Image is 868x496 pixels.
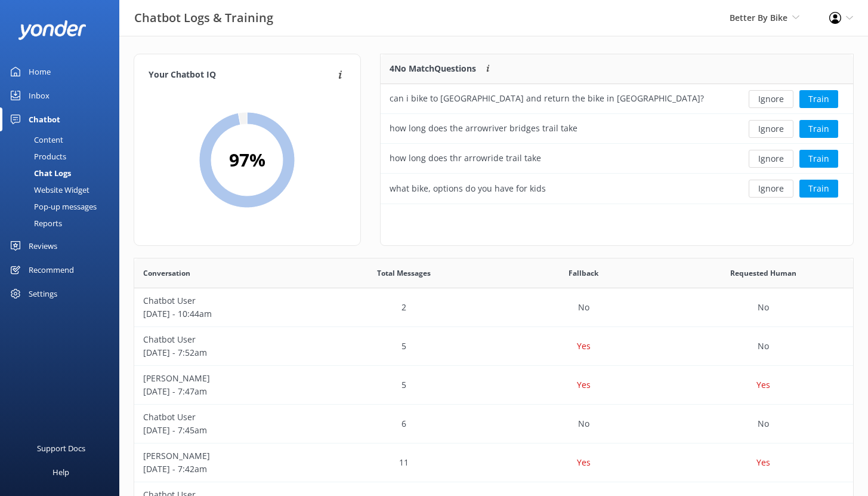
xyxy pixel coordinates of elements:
[29,282,57,306] div: Settings
[7,131,119,148] a: Content
[7,198,97,215] div: Pop-up messages
[749,150,793,168] button: Ignore
[401,378,406,392] p: 5
[18,20,87,40] img: yonder-white-logo.png
[390,62,476,75] p: 4 No Match Questions
[377,267,431,279] span: Total Messages
[7,215,62,232] div: Reports
[143,463,305,476] p: [DATE] - 7:42am
[749,120,793,138] button: Ignore
[29,84,50,107] div: Inbox
[799,180,838,198] button: Train
[390,152,541,165] div: how long does thr arrowride trail take
[799,90,838,108] button: Train
[134,405,853,443] div: row
[7,148,119,165] a: Products
[229,146,265,174] h2: 97 %
[29,60,51,84] div: Home
[143,333,305,346] p: Chatbot User
[7,148,66,165] div: Products
[52,460,69,484] div: Help
[390,122,577,135] div: how long does the arrowriver bridges trail take
[749,180,793,198] button: Ignore
[381,114,853,144] div: row
[7,165,119,181] a: Chat Logs
[381,84,853,114] div: row
[143,346,305,359] p: [DATE] - 7:52am
[401,301,406,314] p: 2
[134,8,273,27] h3: Chatbot Logs & Training
[758,340,769,353] p: No
[143,411,305,424] p: Chatbot User
[7,131,63,148] div: Content
[749,90,793,108] button: Ignore
[134,366,853,405] div: row
[577,456,591,469] p: Yes
[578,301,589,314] p: No
[143,294,305,307] p: Chatbot User
[390,182,546,195] div: what bike, options do you have for kids
[569,267,598,279] span: Fallback
[29,234,57,258] div: Reviews
[143,372,305,385] p: [PERSON_NAME]
[578,417,589,430] p: No
[381,174,853,204] div: row
[730,267,796,279] span: Requested Human
[390,92,704,105] div: can i bike to [GEOGRAPHIC_DATA] and return the bike in [GEOGRAPHIC_DATA]?
[799,120,838,138] button: Train
[7,181,89,198] div: Website Widget
[381,84,853,204] div: grid
[37,436,85,460] div: Support Docs
[577,340,591,353] p: Yes
[134,288,853,327] div: row
[143,385,305,398] p: [DATE] - 7:47am
[134,327,853,366] div: row
[756,456,770,469] p: Yes
[7,165,71,181] div: Chat Logs
[758,417,769,430] p: No
[143,424,305,437] p: [DATE] - 7:45am
[143,449,305,463] p: [PERSON_NAME]
[7,198,119,215] a: Pop-up messages
[29,107,60,131] div: Chatbot
[381,144,853,174] div: row
[577,378,591,392] p: Yes
[143,267,190,279] span: Conversation
[134,443,853,482] div: row
[730,12,787,23] span: Better By Bike
[7,215,119,232] a: Reports
[758,301,769,314] p: No
[401,340,406,353] p: 5
[401,417,406,430] p: 6
[399,456,409,469] p: 11
[799,150,838,168] button: Train
[149,69,335,82] h4: Your Chatbot IQ
[756,378,770,392] p: Yes
[29,258,74,282] div: Recommend
[7,181,119,198] a: Website Widget
[143,307,305,321] p: [DATE] - 10:44am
